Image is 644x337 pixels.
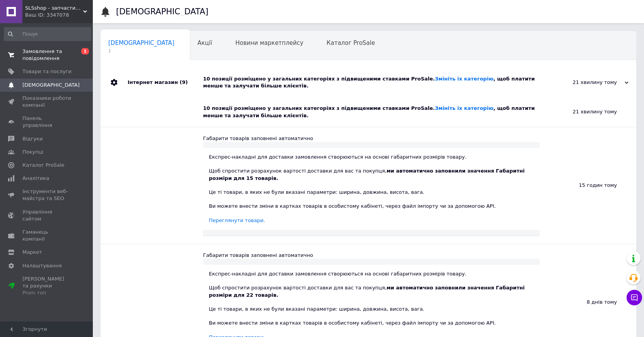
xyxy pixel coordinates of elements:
div: Ваш ID: 3347078 [25,12,93,19]
div: Експрес-накладні для доставки замовлення створюються на основі габаритних розмірів товару. Щоб сп... [209,154,534,224]
span: Маркет [22,249,42,256]
span: Управління сайтом [22,209,72,222]
span: Товари та послуги [22,68,72,75]
span: Гаманець компанії [22,229,72,243]
span: (9) [179,79,188,85]
span: SLSshop - запчастини для побутової техніки [25,5,83,12]
div: 15 годин тому [540,127,636,244]
span: Показники роботи компанії [22,95,72,109]
span: Каталог ProSale [22,162,64,169]
span: [PERSON_NAME] та рахунки [22,275,72,297]
span: Аналітика [22,175,49,182]
span: [DEMOGRAPHIC_DATA] [108,39,174,46]
div: Габарити товарів заповнені автоматично [203,252,540,259]
b: ми автоматично заповнили значення Габаритні розміри для 22 товарів. [209,285,524,298]
span: 1 [108,48,174,54]
a: Змініть їх категорію [435,76,493,82]
div: 21 хвилину тому [540,97,636,127]
div: 10 позиції розміщено у загальних категоріях з підвищеними ставками ProSale. , щоб платити менше т... [203,105,540,119]
span: Акції [198,39,212,46]
span: 1 [81,48,89,55]
input: Пошук [4,27,91,41]
b: ми автоматично заповнили значення Габаритні розміри для 15 товарів. [209,168,524,181]
span: Каталог ProSale [326,39,375,46]
a: Змініть їх категорію [435,105,493,111]
div: Інтернет магазин [128,68,203,97]
div: Габарити товарів заповнені автоматично [203,135,540,142]
span: Налаштування [22,262,62,269]
span: Відгуки [22,135,43,142]
div: 21 хвилину тому [551,79,629,86]
span: Інструменти веб-майстра та SEO [22,188,72,202]
div: Prom топ [22,289,72,296]
h1: [DEMOGRAPHIC_DATA] [116,7,208,16]
span: Новини маркетплейсу [235,39,303,46]
div: 10 позиції розміщено у загальних категоріях з підвищеними ставками ProSale. , щоб платити менше т... [203,75,551,89]
span: Замовлення та повідомлення [22,48,72,62]
span: [DEMOGRAPHIC_DATA] [22,82,80,89]
span: Покупці [22,149,43,156]
a: Переглянути товари. [209,217,265,223]
button: Чат з покупцем [627,290,642,305]
span: Панель управління [22,115,72,129]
